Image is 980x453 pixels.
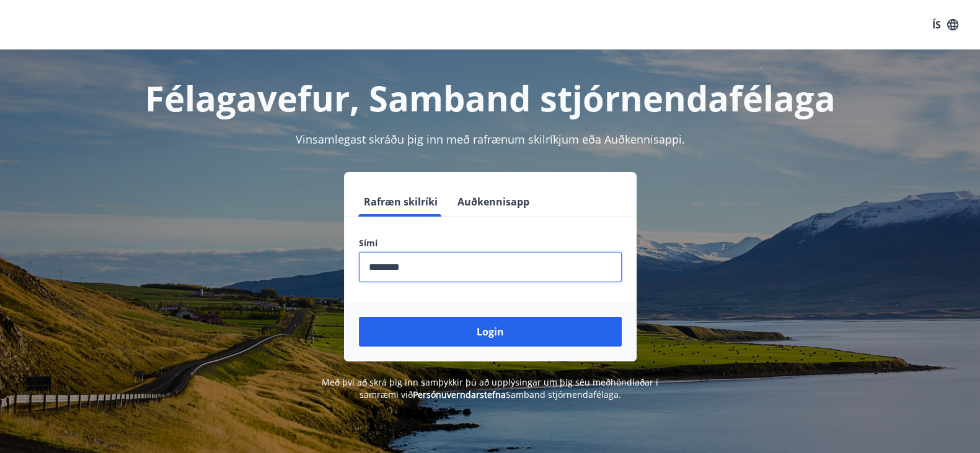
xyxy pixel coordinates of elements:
[452,187,534,217] button: Auðkennisapp
[296,132,685,147] span: Vinsamlegast skráðu þig inn með rafrænum skilríkjum eða Auðkennisappi.
[413,389,506,400] a: Persónuverndarstefna
[322,376,658,400] span: Með því að skrá þig inn samþykkir þú að upplýsingar um þig séu meðhöndlaðar í samræmi við Samband...
[59,74,922,121] h1: Félagavefur, Samband stjórnendafélaga
[359,237,622,249] label: Sími
[359,317,622,347] button: Login
[925,14,965,36] button: ÍS
[359,187,443,217] button: Rafræn skilríki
